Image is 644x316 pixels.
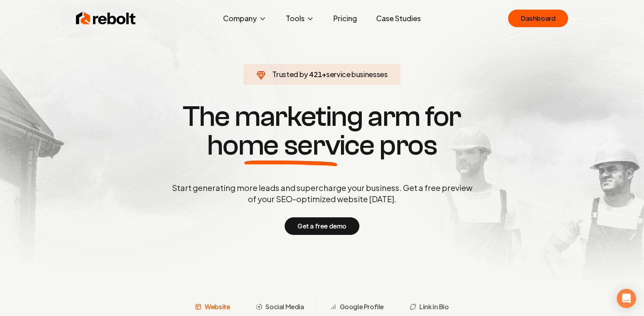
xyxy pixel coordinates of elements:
[272,70,308,79] span: Trusted by
[217,10,273,26] button: Company
[322,70,326,79] span: +
[170,182,474,205] p: Start generating more leads and supercharge your business. Get a free preview of your SEO-optimiz...
[326,70,388,79] span: service businesses
[285,217,359,235] button: Get a free demo
[205,302,230,312] span: Website
[207,131,375,160] span: home service
[327,10,363,26] a: Pricing
[340,302,384,312] span: Google Profile
[370,10,427,26] a: Case Studies
[130,102,514,160] h1: The marketing arm for pros
[265,302,304,312] span: Social Media
[309,69,322,80] span: 421
[508,10,568,27] a: Dashboard
[76,10,136,26] img: Rebolt Logo
[279,10,321,26] button: Tools
[419,302,449,312] span: Link in Bio
[617,289,636,308] div: Open Intercom Messenger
